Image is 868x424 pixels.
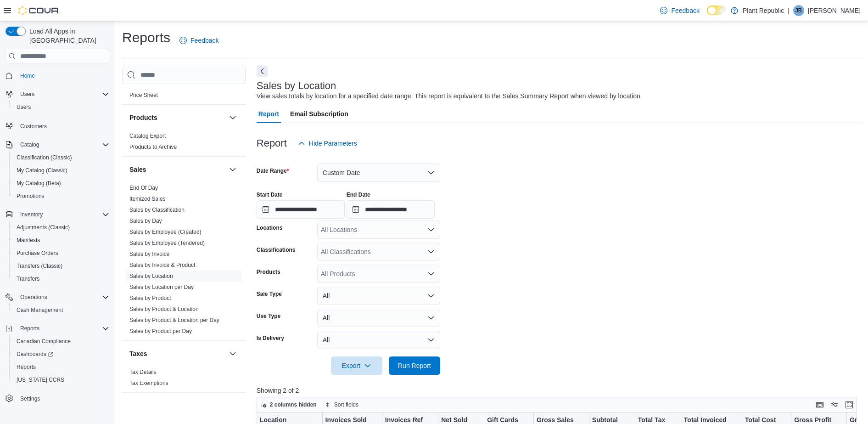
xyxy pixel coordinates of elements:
[13,235,44,246] a: Manifests
[9,373,113,386] button: [US_STATE] CCRS
[9,151,113,164] button: Classification (Classic)
[20,90,34,98] span: Users
[317,309,440,327] button: All
[122,28,170,47] h1: Reports
[13,336,109,347] span: Canadian Compliance
[129,273,173,279] a: Sales by Location
[257,386,863,395] p: Showing 2 of 2
[9,247,113,260] button: Purchase Orders
[9,361,113,373] button: Reports
[13,178,65,189] a: My Catalog (Beta)
[129,207,185,213] a: Sales by Classification
[331,356,382,375] button: Export
[13,102,34,113] a: Users
[347,191,370,198] label: End Date
[129,195,166,203] span: Itemized Sales
[122,182,246,340] div: Sales
[17,192,45,200] span: Promotions
[17,154,72,161] span: Classification (Classic)
[122,130,246,156] div: Products
[257,191,283,198] label: Start Date
[17,237,40,244] span: Manifests
[227,164,238,175] button: Sales
[129,165,146,174] h3: Sales
[227,348,238,359] button: Taxes
[257,268,280,276] label: Products
[13,102,109,113] span: Users
[17,275,39,283] span: Transfers
[13,260,109,271] span: Transfers (Classic)
[9,101,113,113] button: Users
[129,328,192,335] span: Sales by Product per Day
[427,248,435,255] button: Open list of options
[20,72,35,79] span: Home
[9,164,113,177] button: My Catalog (Classic)
[17,393,44,404] a: Settings
[20,123,47,130] span: Customers
[270,401,317,408] span: 2 columns hidden
[129,228,202,236] span: Sales by Employee (Created)
[9,190,113,203] button: Promotions
[347,200,435,219] input: Press the down key to open a popover containing a calendar.
[814,399,825,410] button: Keyboard shortcuts
[17,363,36,371] span: Reports
[294,134,361,153] button: Hide Parameters
[2,119,113,132] button: Customers
[17,209,109,220] span: Inventory
[129,306,199,312] a: Sales by Product & Location
[20,294,47,301] span: Operations
[257,224,283,232] label: Locations
[129,132,166,140] span: Catalog Export
[13,152,109,163] span: Classification (Classic)
[129,133,166,139] a: Catalog Export
[129,229,202,235] a: Sales by Employee (Created)
[309,139,357,148] span: Hide Parameters
[129,113,157,122] h3: Products
[17,376,64,384] span: [US_STATE] CCRS
[9,221,113,234] button: Adjustments (Classic)
[13,248,109,259] span: Purchase Orders
[743,5,784,16] p: Plant Republic
[2,208,113,221] button: Inventory
[129,143,177,151] span: Products to Archive
[129,251,169,257] a: Sales by Invoice
[129,380,168,386] a: Tax Exemptions
[129,261,195,269] span: Sales by Invoice & Product
[13,191,48,202] a: Promotions
[257,312,280,320] label: Use Type
[257,290,282,298] label: Sale Type
[257,66,268,77] button: Next
[317,287,440,305] button: All
[129,113,225,122] button: Products
[13,178,109,189] span: My Catalog (Beta)
[13,191,109,202] span: Promotions
[18,6,60,15] img: Cova
[17,103,31,111] span: Users
[671,6,699,15] span: Feedback
[129,184,158,192] span: End Of Day
[13,235,109,246] span: Manifests
[793,5,804,16] div: Justin Berg
[257,91,642,101] div: View sales totals by location for a specified date range. This report is equivalent to the Sales ...
[2,138,113,151] button: Catalog
[9,177,113,190] button: My Catalog (Beta)
[17,120,109,131] span: Customers
[2,322,113,335] button: Reports
[129,283,194,291] span: Sales by Location per Day
[13,362,109,373] span: Reports
[122,367,246,392] div: Taxes
[17,89,109,100] span: Users
[13,165,109,176] span: My Catalog (Classic)
[17,70,39,81] a: Home
[707,15,707,16] span: Dark Mode
[129,317,219,324] span: Sales by Product & Location per Day
[2,69,113,82] button: Home
[17,167,67,174] span: My Catalog (Classic)
[13,222,109,233] span: Adjustments (Classic)
[17,262,62,270] span: Transfers (Classic)
[2,392,113,405] button: Settings
[129,196,166,202] a: Itemized Sales
[17,338,71,345] span: Canadian Compliance
[427,270,435,277] button: Open list of options
[17,249,58,257] span: Purchase Orders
